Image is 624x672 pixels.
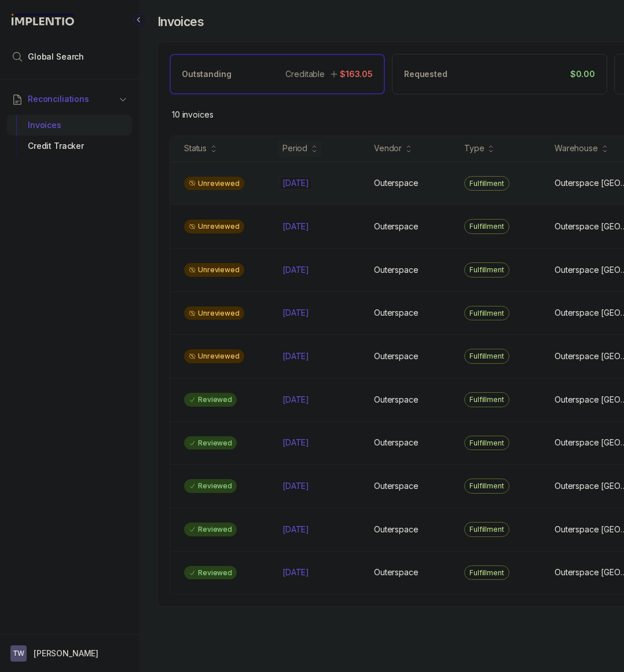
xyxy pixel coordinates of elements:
[374,143,402,154] div: Vendor
[469,221,504,232] p: Fulfillment
[16,115,123,136] div: Invoices
[282,524,309,535] p: [DATE]
[7,86,132,112] button: Reconciliations
[464,143,484,154] div: Type
[469,524,504,535] p: Fulfillment
[16,136,123,156] div: Credit Tracker
[184,479,237,493] div: Reviewed
[469,308,504,319] p: Fulfillment
[285,68,325,80] p: Creditable
[282,143,307,154] div: Period
[157,14,204,30] h4: Invoices
[570,68,595,80] p: $0.00
[282,437,309,448] p: [DATE]
[282,350,309,362] p: [DATE]
[132,13,146,27] div: Collapse Icon
[469,567,504,579] p: Fulfillment
[374,264,419,276] p: Outerspace
[184,523,237,536] div: Reviewed
[374,480,419,492] p: Outerspace
[374,307,419,319] p: Outerspace
[10,645,27,662] span: User initials
[7,112,132,159] div: Reconciliations
[555,143,598,154] div: Warehouse
[172,109,213,120] p: 10 invoices
[28,51,84,63] span: Global Search
[184,143,207,154] div: Status
[374,524,419,535] p: Outerspace
[282,567,309,578] p: [DATE]
[340,68,373,80] p: $163.05
[469,480,504,492] p: Fulfillment
[469,437,504,449] p: Fulfillment
[374,177,419,189] p: Outerspace
[469,350,504,362] p: Fulfillment
[184,220,244,233] div: Unreviewed
[469,178,504,189] p: Fulfillment
[374,437,419,448] p: Outerspace
[469,264,504,276] p: Fulfillment
[172,109,213,120] div: Remaining page entries
[282,394,309,406] p: [DATE]
[404,68,447,80] p: Requested
[374,350,419,362] p: Outerspace
[184,177,244,191] div: Unreviewed
[469,394,504,406] p: Fulfillment
[184,436,237,450] div: Reviewed
[282,480,309,492] p: [DATE]
[10,645,129,662] button: User initials[PERSON_NAME]
[374,567,419,578] p: Outerspace
[184,263,244,277] div: Unreviewed
[28,93,89,105] span: Reconciliations
[282,307,309,319] p: [DATE]
[182,68,231,80] p: Outstanding
[184,306,244,320] div: Unreviewed
[184,349,244,363] div: Unreviewed
[282,221,309,232] p: [DATE]
[282,264,309,276] p: [DATE]
[184,566,237,580] div: Reviewed
[280,177,312,189] p: [DATE]
[184,393,237,407] div: Reviewed
[374,394,419,406] p: Outerspace
[374,221,419,232] p: Outerspace
[34,648,98,659] p: [PERSON_NAME]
